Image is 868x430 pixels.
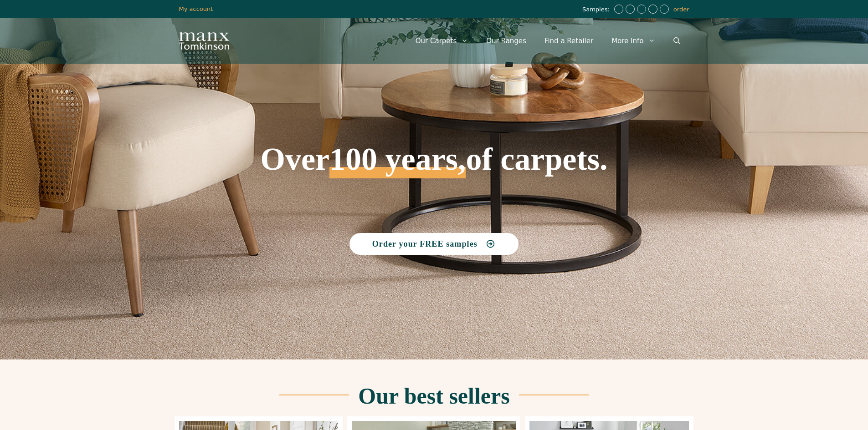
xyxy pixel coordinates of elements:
span: Order your FREE samples [372,240,478,248]
a: Our Ranges [477,27,535,55]
img: Manx Tomkinson [179,32,229,50]
a: My account [179,5,213,12]
a: More Info [602,27,664,55]
a: Our Carpets [406,27,478,55]
h2: Our best sellers [358,384,509,407]
a: Open Search Bar [664,27,689,55]
a: Find a Retailer [535,27,602,55]
a: Order your FREE samples [349,233,519,255]
nav: Primary [406,27,689,55]
h1: Over of carpets. [179,77,689,178]
span: 100 years, [329,151,466,178]
span: Samples: [582,6,612,14]
a: order [673,6,689,13]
